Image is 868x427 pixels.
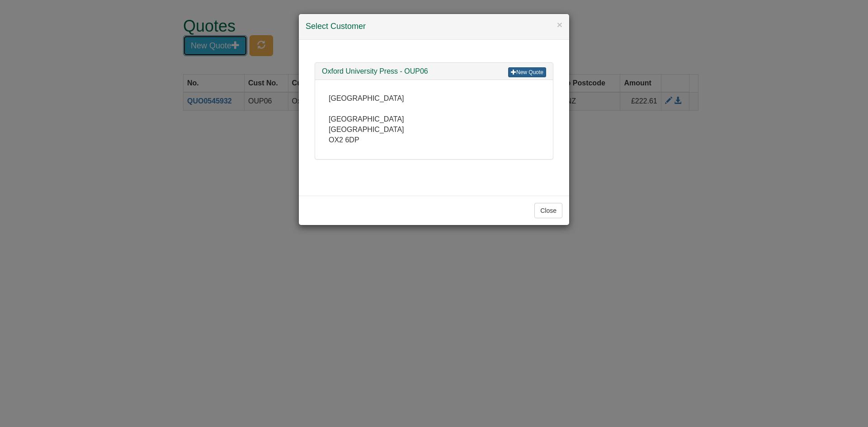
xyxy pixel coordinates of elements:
[329,126,404,133] span: [GEOGRAPHIC_DATA]
[508,67,546,77] a: New Quote
[557,20,562,29] button: ×
[329,115,404,123] span: [GEOGRAPHIC_DATA]
[329,136,359,144] span: OX2 6DP
[322,67,546,75] h3: Oxford University Press - OUP06
[306,21,562,33] h4: Select Customer
[534,203,562,218] button: Close
[329,94,404,102] span: [GEOGRAPHIC_DATA]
